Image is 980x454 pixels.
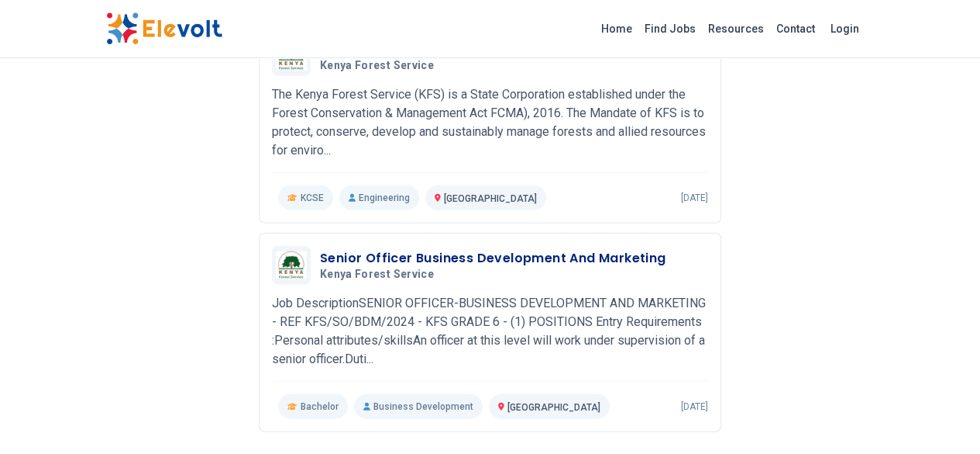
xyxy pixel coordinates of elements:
[638,16,702,41] a: Find Jobs
[354,394,483,419] p: Business Development
[444,193,537,204] span: [GEOGRAPHIC_DATA]
[507,402,600,413] span: [GEOGRAPHIC_DATA]
[702,16,770,41] a: Resources
[903,379,980,454] iframe: Chat Widget
[272,85,708,160] p: The Kenya Forest Service (KFS) is a State Corporation established under the Forest Conservation &...
[821,13,868,44] a: Login
[320,268,434,282] span: Kenya Forest Service
[320,59,434,73] span: Kenya Forest Service
[339,185,419,210] p: Engineering
[320,249,666,268] h3: Senior Officer Business Development And Marketing
[272,37,708,210] a: Kenya Forest ServicePlant Operator III 10 PostsKenya Forest ServiceThe Kenya Forest Service (KFS)...
[301,192,324,204] span: KCSE
[106,12,222,45] img: Elevolt
[301,400,339,413] span: Bachelor
[595,16,638,41] a: Home
[681,192,708,204] p: [DATE]
[272,246,708,419] a: Kenya Forest ServiceSenior Officer Business Development And MarketingKenya Forest ServiceJob Desc...
[272,294,708,369] p: Job DescriptionSENIOR OFFICER-BUSINESS DEVELOPMENT AND MARKETING - REF KFS/SO/BDM/2024 - KFS GRAD...
[276,251,307,279] img: Kenya Forest Service
[681,400,708,413] p: [DATE]
[770,16,821,41] a: Contact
